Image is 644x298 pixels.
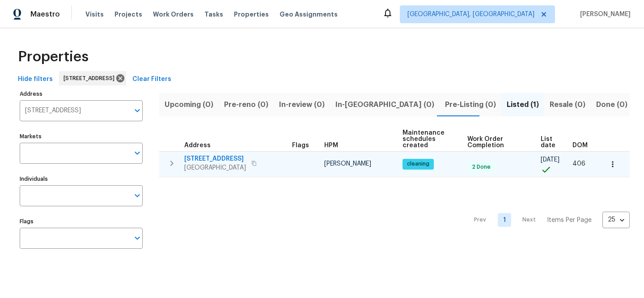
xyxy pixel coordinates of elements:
a: Goto page 1 [498,213,511,227]
span: HPM [324,142,338,149]
button: Open [131,104,144,117]
button: Open [131,147,144,159]
span: 2 Done [468,163,494,171]
span: [GEOGRAPHIC_DATA], [GEOGRAPHIC_DATA] [407,10,534,19]
span: Work Orders [153,10,194,19]
span: In-[GEOGRAPHIC_DATA] (0) [335,98,434,111]
label: Markets [20,134,143,139]
span: [PERSON_NAME] [324,161,371,167]
span: Visits [85,10,104,19]
span: Listed (1) [507,98,539,111]
nav: Pagination Navigation [466,183,630,258]
div: 25 [602,208,630,231]
span: Upcoming (0) [165,98,213,111]
button: Open [131,189,144,202]
span: In-review (0) [279,98,325,111]
span: Resale (0) [550,98,585,111]
span: cleaning [403,160,433,168]
span: Geo Assignments [280,10,338,19]
label: Address [20,91,143,97]
span: Address [184,142,211,149]
span: [STREET_ADDRESS] [184,154,246,163]
span: [PERSON_NAME] [576,10,631,19]
button: Clear Filters [129,71,175,88]
span: Done (0) [596,98,627,111]
span: Pre-reno (0) [224,98,268,111]
span: DOM [572,142,588,149]
span: Projects [114,10,142,19]
label: Flags [20,219,143,224]
span: Flags [292,142,309,149]
span: Maintenance schedules created [402,130,452,149]
button: Open [131,232,144,244]
label: Individuals [20,176,143,182]
span: Clear Filters [132,74,171,85]
span: 406 [572,161,585,167]
span: Tasks [204,11,223,17]
span: [DATE] [541,157,559,163]
span: Properties [234,10,269,19]
span: [GEOGRAPHIC_DATA] [184,163,246,172]
span: Pre-Listing (0) [445,98,496,111]
span: Properties [18,52,89,61]
button: Hide filters [14,71,56,88]
div: [STREET_ADDRESS] [59,71,126,85]
span: Maestro [30,10,60,19]
span: Work Order Completion [467,136,526,149]
span: [STREET_ADDRESS] [64,74,118,83]
span: List date [541,136,557,149]
p: Items Per Page [547,216,592,225]
span: Hide filters [18,74,53,85]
